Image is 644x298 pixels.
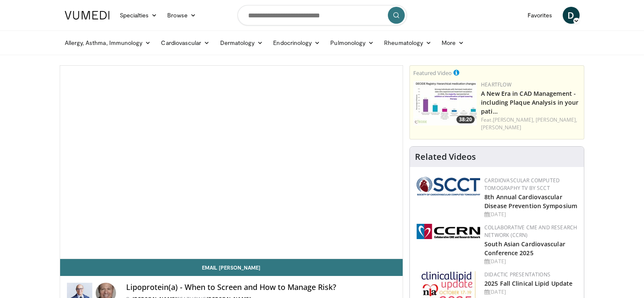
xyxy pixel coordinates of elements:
a: 38:20 [413,81,477,125]
a: [PERSON_NAME], [536,116,577,123]
a: Specialties [115,7,163,24]
small: Featured Video [413,69,452,77]
div: [DATE] [484,288,577,296]
a: Dermatology [215,34,268,51]
span: 38:20 [456,116,475,123]
a: Endocrinology [268,34,325,51]
a: More [437,34,469,51]
a: Collaborative CME and Research Network (CCRN) [484,224,577,239]
h4: Lipoprotein(a) - When to Screen and How to Manage Risk? [126,283,396,292]
h4: Related Videos [415,152,476,162]
div: [DATE] [484,211,577,218]
a: South Asian Cardiovascular Conference 2025 [484,240,565,257]
a: Rheumatology [379,34,437,51]
a: A New Era in CAD Management - including Plaque Analysis in your pati… [481,89,578,115]
a: Email [PERSON_NAME] [60,259,403,276]
a: Browse [162,7,201,24]
div: Didactic Presentations [484,271,577,279]
a: Pulmonology [325,34,379,51]
a: D [563,7,580,24]
a: Heartflow [481,81,511,88]
img: 738d0e2d-290f-4d89-8861-908fb8b721dc.150x105_q85_crop-smart_upscale.jpg [413,81,477,125]
a: [PERSON_NAME], [493,116,534,123]
video-js: Video Player [60,66,403,259]
a: 8th Annual Cardiovascular Disease Prevention Symposium [484,193,577,210]
a: Cardiovascular [156,34,215,51]
div: [DATE] [484,258,577,265]
a: [PERSON_NAME] [481,124,521,131]
img: VuMedi Logo [65,11,110,19]
img: 51a70120-4f25-49cc-93a4-67582377e75f.png.150x105_q85_autocrop_double_scale_upscale_version-0.2.png [417,177,480,195]
a: 2025 Fall Clinical Lipid Update [484,279,572,287]
a: Favorites [522,7,558,24]
div: Feat. [481,116,580,131]
a: Allergy, Asthma, Immunology [60,34,156,51]
a: Cardiovascular Computed Tomography TV by SCCT [484,177,560,192]
input: Search topics, interventions [238,5,407,25]
img: a04ee3ba-8487-4636-b0fb-5e8d268f3737.png.150x105_q85_autocrop_double_scale_upscale_version-0.2.png [417,224,480,239]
